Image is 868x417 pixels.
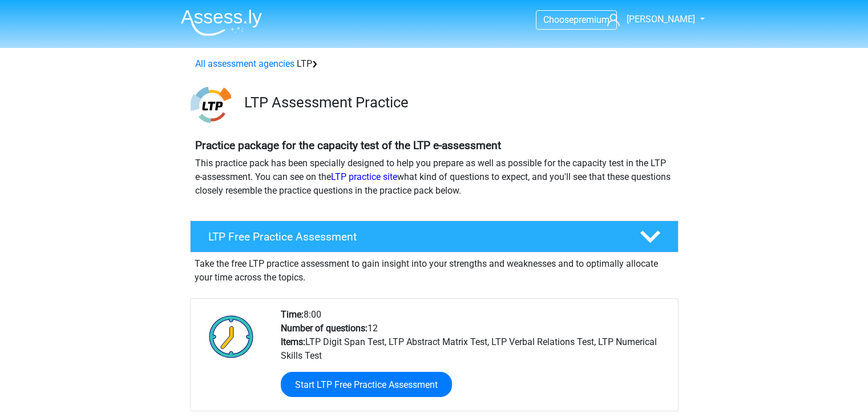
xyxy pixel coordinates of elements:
[208,230,357,243] font: LTP Free Practice Assessment
[281,309,304,320] font: Time:
[185,220,683,252] a: LTP Free Practice Assessment
[331,171,397,182] a: LTP practice site
[281,336,657,361] font: LTP Digit Span Test, LTP Abstract Matrix Test, LTP Verbal Relations Test, LTP Numerical Skills Test
[368,323,378,334] font: 12
[195,258,658,283] font: Take the free LTP practice assessment to gain insight into your strengths and weaknesses and to o...
[304,309,321,320] font: 8:00
[603,13,696,26] a: [PERSON_NAME]
[627,14,695,25] font: [PERSON_NAME]
[195,139,501,152] font: Practice package for the capacity test of the LTP e-assessment
[195,58,294,69] a: All assessment agencies
[281,323,368,334] font: Number of questions:
[244,94,409,111] font: LTP Assessment Practice
[543,14,574,25] font: Choose
[203,308,260,365] img: Clock
[574,14,609,25] font: premium
[195,158,666,182] font: This practice pack has been specially designed to help you prepare as well as possible for the ca...
[195,171,671,196] font: what kind of questions to expect, and you'll see that these questions closely resemble the practi...
[191,85,231,125] img: ltp.png
[181,9,262,36] img: Assessly
[536,12,616,27] a: Choosepremium
[295,379,438,390] font: Start LTP Free Practice Assessment
[281,336,305,347] font: Items:
[281,372,452,396] a: Start LTP Free Practice Assessment
[297,58,312,69] font: LTP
